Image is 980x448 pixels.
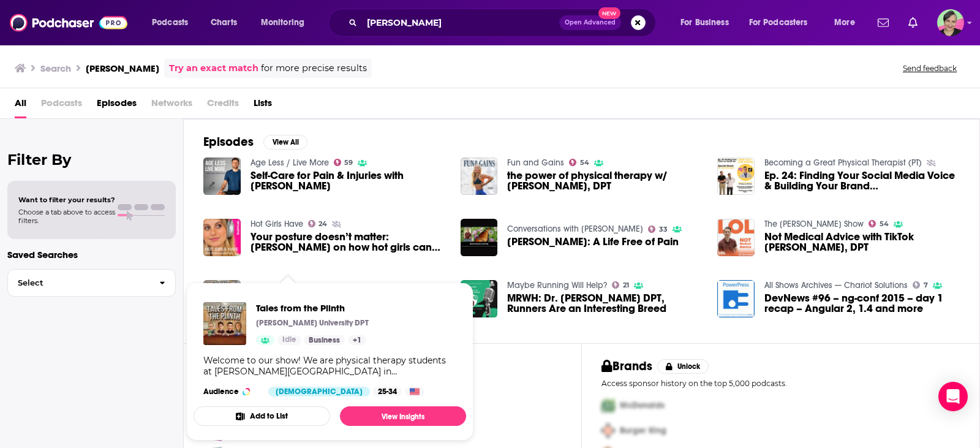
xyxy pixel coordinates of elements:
button: Show profile menu [937,9,964,36]
a: 33 [648,226,668,233]
h3: Search [40,63,71,74]
span: Monitoring [261,14,304,31]
span: Ep. 24: Finding Your Social Media Voice & Building Your Brand ([PERSON_NAME]) [764,170,960,191]
a: 7 [913,281,928,289]
a: Lists [254,93,272,118]
button: Select [7,269,176,297]
h2: Episodes [203,134,254,150]
a: Episodes [97,93,137,118]
img: Dan Ginader: A Life Free of Pain [461,219,498,256]
p: Access sponsor history on the top 5,000 podcasts. [601,379,960,388]
a: +1 [348,335,366,345]
img: Not Medical Advice with TikTok Doc Dan Ginader, DPT [717,219,755,256]
a: The Kim Gravel Show [764,219,864,229]
span: For Business [680,14,729,31]
span: Open Advanced [565,20,616,26]
a: EpisodesView All [203,134,307,150]
button: Add to List [194,406,330,426]
img: First Pro Logo [597,393,620,418]
a: 59 [334,159,353,166]
img: MRWH: Dr. Dan DPT, Runners Are an Interesting Breed [461,280,498,317]
a: Show notifications dropdown [873,12,894,33]
a: Maybe Running Will Help? [507,280,607,290]
h3: Audience [203,387,258,397]
span: Not Medical Advice with TikTok [PERSON_NAME], DPT [764,232,960,252]
span: 54 [880,221,889,227]
img: User Profile [937,9,964,36]
a: Conversations with Doc Martin [507,224,643,234]
span: Podcasts [41,93,82,118]
span: DevNews #96 – ng-conf 2015 – day 1 recap – Angular 2, 1.4 and more [764,293,960,314]
button: open menu [672,13,744,32]
span: Logged in as LizDVictoryBelt [937,9,964,36]
span: New [598,7,620,19]
a: Business [304,335,345,345]
a: Hot Girls Have [251,219,303,229]
span: All [15,93,26,118]
span: [PERSON_NAME]: A Life Free of Pain [507,237,679,247]
div: 25-34 [373,387,402,397]
div: [DEMOGRAPHIC_DATA] [268,387,370,397]
button: open menu [826,13,870,32]
button: open menu [143,13,204,32]
p: Saved Searches [7,249,176,260]
img: Tales from the Plinth [203,302,246,345]
img: the power of physical therapy w/ Dr. Dan Ginader, DPT [461,158,498,195]
a: Show notifications dropdown [903,12,922,33]
a: Not Medical Advice with TikTok Doc Dan Ginader, DPT [764,232,960,252]
div: Welcome to our show! We are physical therapy students at [PERSON_NAME][GEOGRAPHIC_DATA] in [GEOGR... [203,355,456,377]
img: Self-Care for Pain & Injuries with Dr. Dan Ginader [203,158,241,195]
img: Ep. 24: Finding Your Social Media Voice & Building Your Brand (Dr. Dan Ginader) [717,158,755,195]
p: [PERSON_NAME] University DPT [256,318,369,328]
a: All Shows Archives — Chariot Solutions [764,280,908,290]
span: McDonalds [620,400,665,411]
a: Charts [203,13,244,32]
a: Ep. 24: Finding Your Social Media Voice & Building Your Brand (Dr. Dan Ginader) [764,170,960,191]
span: 24 [318,221,327,227]
span: 54 [580,160,589,165]
a: Try an exact match [169,61,258,75]
img: Podchaser - Follow, Share and Rate Podcasts [10,11,127,34]
button: open menu [252,13,320,32]
a: Your posture doesn’t matter: Dr. Dan Ginader on how hot girls can alleviate pain + why you don’t ... [251,232,446,252]
a: Tales from the Plinth [256,302,369,314]
a: Fun and Gains [507,158,564,168]
a: View Insights [340,406,466,426]
span: 59 [344,160,353,165]
button: View All [263,135,307,150]
button: Unlock [657,359,709,374]
div: Open Intercom Messenger [938,382,968,411]
a: 54 [869,220,889,227]
img: Second Pro Logo [597,418,620,443]
span: Burger King [620,425,666,436]
button: open menu [741,13,826,32]
span: Self-Care for Pain & Injuries with [PERSON_NAME] [251,170,446,191]
span: 7 [924,283,928,288]
span: the power of physical therapy w/ [PERSON_NAME], DPT [507,170,703,191]
h3: [PERSON_NAME] [86,63,159,74]
h2: Brands [601,359,652,374]
span: Choose a tab above to access filters. [18,208,115,225]
a: Dan Ginader: A Life Free of Pain [507,237,679,247]
span: 21 [623,283,629,288]
span: 33 [659,227,668,232]
span: Want to filter your results? [18,196,115,204]
span: Select [8,279,149,287]
a: 24 [308,220,328,227]
a: Your posture doesn’t matter: Dr. Dan Ginader on how hot girls can alleviate pain + why you don’t ... [203,219,241,256]
span: Credits [207,93,239,118]
span: for more precise results [261,61,367,75]
a: Self-Care for Pain & Injuries with Dr. Dan Ginader [251,170,446,191]
span: Charts [211,14,237,31]
a: the power of physical therapy w/ Dr. Dan Ginader, DPT [507,170,703,191]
